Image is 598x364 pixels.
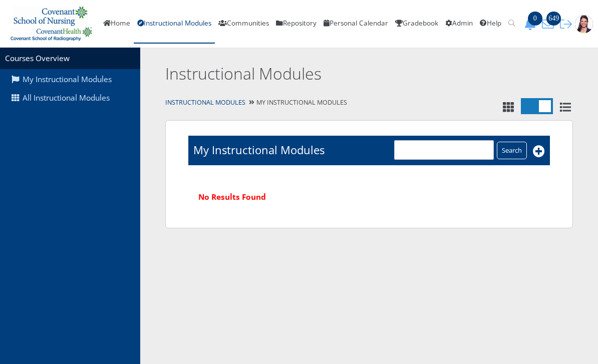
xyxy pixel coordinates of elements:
span: 649 [546,12,561,26]
div: My Instructional Modules [140,96,598,110]
i: Add New [533,145,545,157]
a: Repository [272,4,320,44]
a: Courses Overview [5,53,70,64]
i: Tile [501,102,516,113]
div: No Results Found [188,181,550,213]
a: Instructional Modules [134,4,215,44]
a: Home [100,4,134,44]
img: 1943_125_125.jpg [575,15,593,33]
a: Gradebook [392,4,442,44]
h1: My Instructional Modules [193,142,325,158]
button: 0 [521,18,539,30]
a: 649 [539,18,557,29]
a: Personal Calendar [320,4,392,44]
span: 0 [528,12,542,26]
a: Help [476,4,505,44]
a: Admin [442,4,476,44]
a: Instructional Modules [165,98,245,107]
a: 0 [521,18,539,29]
button: 649 [539,18,557,30]
input: Search [497,142,527,159]
i: List [558,102,573,113]
h2: Instructional Modules [165,63,490,85]
a: Communities [215,4,272,44]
